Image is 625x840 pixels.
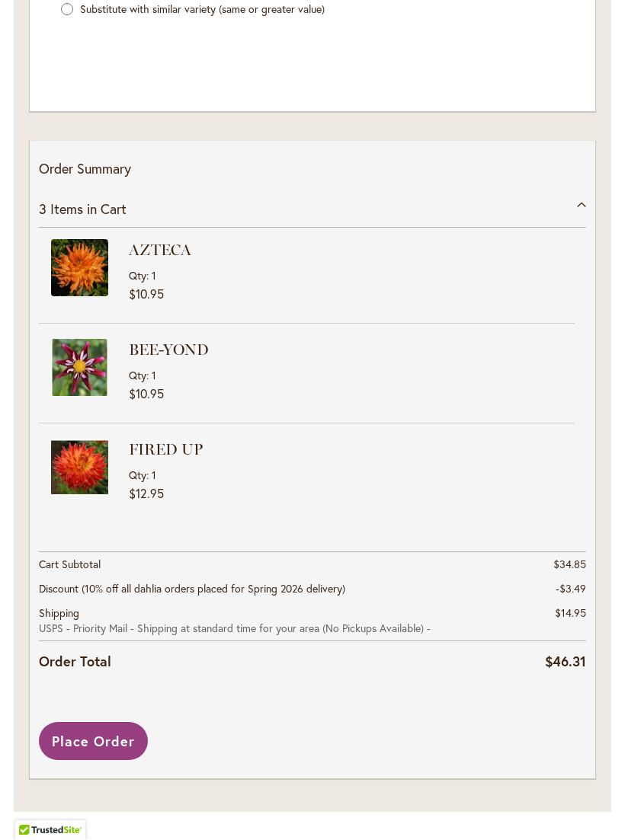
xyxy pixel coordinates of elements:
[39,160,586,180] p: Order Summary
[129,269,146,283] span: Qty
[152,468,156,483] span: 1
[39,606,79,621] span: Shipping
[129,486,164,502] span: $12.95
[39,650,111,672] strong: Order Total
[129,286,164,302] span: $10.95
[39,552,531,577] th: Cart Subtotal
[129,386,164,402] span: $10.95
[555,606,586,621] span: $14.95
[39,582,345,596] span: Discount (10% off all dahlia orders placed for Spring 2026 delivery)
[51,340,108,397] img: BEE-YOND
[129,468,146,483] span: Qty
[129,340,571,361] strong: BEE-YOND
[51,439,108,497] img: FIRED UP
[553,557,586,572] span: $34.85
[11,786,54,829] iframe: Launch Accessibility Center
[39,200,46,219] span: 3
[129,369,146,383] span: Qty
[39,621,531,637] span: USPS - Priority Mail - Shipping at standard time for your area (No Pickups Available) -
[39,723,148,761] button: Place Order
[152,369,156,383] span: 1
[52,733,135,751] span: Place Order
[129,240,571,261] strong: AZTECA
[51,240,108,297] img: AZTECA
[545,653,586,671] span: $46.31
[556,582,586,596] span: -$3.49
[152,269,156,283] span: 1
[80,2,325,17] label: Substitute with similar variety (same or greater value)
[129,439,571,461] strong: FIRED UP
[50,200,127,219] span: Items in Cart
